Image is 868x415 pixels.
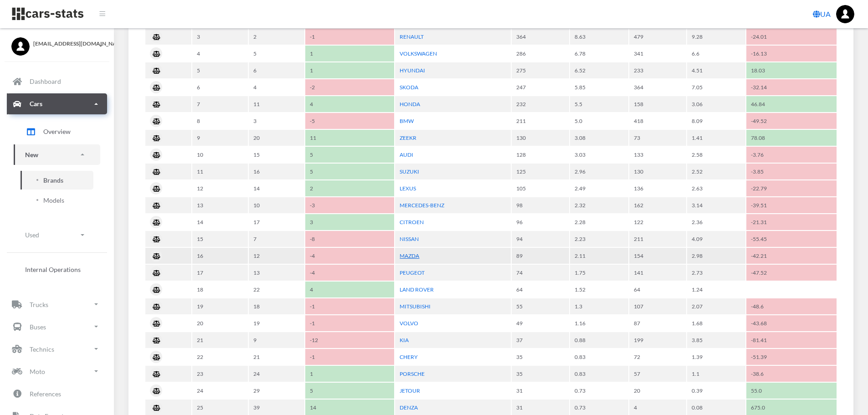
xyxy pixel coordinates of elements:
td: 15 [192,231,248,247]
td: 4 [305,96,394,112]
td: -22.79 [746,180,837,196]
td: 20 [192,315,248,331]
p: Used [25,229,39,241]
td: 20 [249,130,304,146]
td: 4.51 [687,62,745,78]
td: 2.32 [570,197,628,213]
a: JETOUR [400,387,420,394]
td: -5 [305,113,394,129]
td: 14 [249,180,304,196]
a: NISSAN [400,236,419,242]
td: -81.41 [746,332,837,348]
td: 49 [512,315,569,331]
td: 55.0 [746,383,837,399]
p: Cars [30,98,42,109]
td: 18.03 [746,62,837,78]
td: 7.05 [687,79,745,95]
td: 1.41 [687,130,745,146]
td: 418 [629,113,687,129]
td: 37 [512,332,569,348]
a: PORSCHE [400,370,425,377]
td: 2.11 [570,248,628,264]
td: 72 [629,349,687,365]
td: 1.39 [687,349,745,365]
span: Models [43,195,64,205]
td: -16.13 [746,46,837,61]
td: 64 [512,282,569,297]
td: 6.52 [570,62,628,78]
td: -12 [305,332,394,348]
a: LAND ROVER [400,286,434,293]
a: Internal Operations [14,260,100,279]
td: 211 [512,113,569,129]
td: 1.75 [570,265,628,281]
p: Trucks [30,299,48,310]
td: -21.31 [746,214,837,230]
a: RENAULT [400,33,424,40]
td: -1 [305,29,394,45]
a: New [14,144,100,165]
td: 11 [192,164,248,179]
a: UA [809,5,834,23]
a: Moto [7,361,107,382]
td: -48.6 [746,298,837,314]
span: Internal Operations [25,265,81,274]
td: 3.14 [687,197,745,213]
td: 133 [629,147,687,163]
td: 35 [512,349,569,365]
a: Trucks [7,294,107,315]
td: 46.84 [746,96,837,112]
td: 2.58 [687,147,745,163]
td: 3.03 [570,147,628,163]
td: 5.5 [570,96,628,112]
a: Used [14,225,100,245]
a: MITSUBISHI [400,303,431,310]
td: 3.06 [687,96,745,112]
a: MERCEDES-BENZ [400,202,444,209]
td: 8 [192,113,248,129]
td: 2.07 [687,298,745,314]
td: -3.85 [746,164,837,179]
span: Brands [43,175,63,185]
td: 247 [512,79,569,95]
td: 154 [629,248,687,264]
td: 6 [249,62,304,78]
td: 10 [192,147,248,163]
td: 14 [192,214,248,230]
td: 64 [629,282,687,297]
p: New [25,149,38,160]
td: 8.63 [570,29,628,45]
td: 74 [512,265,569,281]
a: Buses [7,316,107,337]
td: 1.68 [687,315,745,331]
a: References [7,383,107,404]
td: -1 [305,315,394,331]
td: -49.52 [746,113,837,129]
td: -51.39 [746,349,837,365]
td: 13 [249,265,304,281]
td: -43.68 [746,315,837,331]
td: 2.52 [687,164,745,179]
a: SKODA [400,84,418,91]
span: Overview [43,127,71,136]
td: 2.63 [687,180,745,196]
td: 5 [249,46,304,61]
td: 1 [305,46,394,61]
td: 3.85 [687,332,745,348]
td: 24 [249,366,304,382]
td: 0.39 [687,383,745,399]
a: HYUNDAI [400,67,425,74]
td: 2 [249,29,304,45]
td: 232 [512,96,569,112]
a: VOLKSWAGEN [400,50,437,57]
a: SUZUKI [400,168,419,175]
td: -8 [305,231,394,247]
td: 0.88 [570,332,628,348]
td: 105 [512,180,569,196]
img: navbar brand [11,7,84,21]
td: 341 [629,46,687,61]
p: Moto [30,366,45,377]
td: 2.36 [687,214,745,230]
td: 107 [629,298,687,314]
td: 1.1 [687,366,745,382]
